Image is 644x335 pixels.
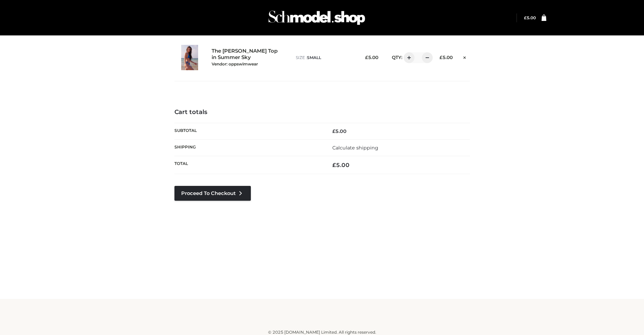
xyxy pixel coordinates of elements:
[524,15,536,20] a: £5.00
[174,123,322,139] th: Subtotal
[459,52,470,61] a: Remove this item
[524,15,536,20] bdi: 5.00
[212,61,258,66] small: Vendor: oppswimwear
[332,162,350,168] bdi: 5.00
[174,186,251,201] a: Proceed to Checkout
[524,15,527,20] span: £
[439,55,443,60] span: £
[385,52,428,63] div: QTY:
[174,156,322,174] th: Total
[365,55,368,60] span: £
[365,55,378,60] bdi: 5.00
[332,145,378,151] a: Calculate shipping
[332,128,347,134] bdi: 5.00
[174,109,470,116] h4: Cart totals
[174,139,322,156] th: Shipping
[332,162,336,168] span: £
[296,55,354,61] p: size :
[332,128,335,134] span: £
[439,55,453,60] bdi: 5.00
[307,55,321,60] span: SMALL
[212,48,281,67] a: The [PERSON_NAME] Top in Summer SkyVendor: oppswimwear
[266,4,367,31] img: Schmodel Admin 964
